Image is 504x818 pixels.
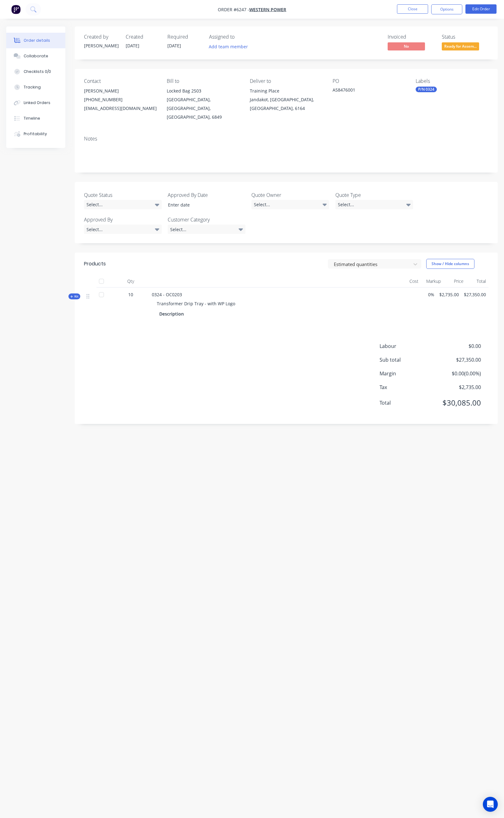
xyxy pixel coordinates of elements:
[435,356,481,364] span: $27,350.00
[250,78,323,84] div: Deliver to
[84,260,106,268] div: Products
[250,95,323,113] div: Jandakot, [GEOGRAPHIC_DATA], [GEOGRAPHIC_DATA], 6164
[249,7,286,12] a: Western Power
[84,34,118,40] div: Created by
[6,64,65,79] button: Checklists 0/0
[442,42,479,50] span: Ready for Assem...
[206,42,251,51] button: Add team member
[6,48,65,64] button: Collaborate
[24,38,50,43] div: Order details
[168,191,245,199] label: Approved By Date
[398,275,421,288] div: Cost
[112,275,149,288] div: Qty
[11,5,21,14] img: Factory
[68,293,80,299] button: Kit
[167,43,181,49] span: [DATE]
[84,95,157,104] div: [PHONE_NUMBER]
[442,34,488,40] div: Status
[152,292,182,297] span: 0324 - OC0203
[84,104,157,113] div: [EMAIL_ADDRESS][DOMAIN_NAME]
[333,87,405,95] div: A58476001
[388,42,425,50] span: No
[128,291,133,298] span: 10
[168,216,245,223] label: Customer Category
[126,43,139,49] span: [DATE]
[209,34,271,40] div: Assigned to
[435,397,481,408] span: $30,085.00
[421,275,444,288] div: Markup
[464,291,486,298] span: $27,350.00
[84,78,157,84] div: Contact
[6,79,65,95] button: Tracking
[24,84,41,90] div: Tracking
[6,33,65,48] button: Order details
[380,370,435,377] span: Margin
[426,259,474,269] button: Show / Hide columns
[251,191,329,199] label: Quote Owner
[335,191,413,199] label: Quote Type
[70,294,78,299] span: Kit
[435,342,481,350] span: $0.00
[6,95,65,111] button: Linked Orders
[84,42,118,49] div: [PERSON_NAME]
[24,100,50,106] div: Linked Orders
[439,291,459,298] span: $2,735.00
[218,7,249,12] span: Order #6247 -
[164,200,241,210] input: Enter date
[443,275,466,288] div: Price
[167,34,202,40] div: Required
[167,78,240,84] div: Bill to
[6,126,65,142] button: Profitability
[84,225,162,234] div: Select...
[167,87,240,121] div: Locked Bag 2503[GEOGRAPHIC_DATA], [GEOGRAPHIC_DATA], [GEOGRAPHIC_DATA], 6849
[416,78,488,84] div: Labels
[126,34,160,40] div: Created
[24,53,48,59] div: Collaborate
[380,399,435,407] span: Total
[24,69,51,74] div: Checklists 0/0
[84,200,162,209] div: Select...
[435,383,481,391] span: $2,735.00
[6,111,65,126] button: Timeline
[84,87,157,113] div: [PERSON_NAME][PHONE_NUMBER][EMAIL_ADDRESS][DOMAIN_NAME]
[435,370,481,377] span: $0.00 ( 0.00 %)
[420,291,434,298] span: 0%
[483,797,498,812] div: Open Intercom Messenger
[380,356,435,364] span: Sub total
[380,342,435,350] span: Labour
[416,87,437,92] div: P/N 0324
[397,4,428,14] button: Close
[431,4,462,14] button: Options
[84,87,157,95] div: [PERSON_NAME]
[157,301,235,307] span: Transformer Drip Tray - with WP Logo
[250,87,323,95] div: Training Place
[167,87,240,95] div: Locked Bag 2503
[84,191,162,199] label: Quote Status
[159,309,186,318] div: Description
[167,95,240,121] div: [GEOGRAPHIC_DATA], [GEOGRAPHIC_DATA], [GEOGRAPHIC_DATA], 6849
[250,87,323,113] div: Training PlaceJandakot, [GEOGRAPHIC_DATA], [GEOGRAPHIC_DATA], 6164
[84,136,488,142] div: Notes
[24,116,40,121] div: Timeline
[466,275,489,288] div: Total
[84,216,162,223] label: Approved By
[335,200,413,209] div: Select...
[442,42,479,52] button: Ready for Assem...
[388,34,434,40] div: Invoiced
[380,383,435,391] span: Tax
[24,131,47,137] div: Profitability
[465,4,497,14] button: Edit Order
[333,78,405,84] div: PO
[251,200,329,209] div: Select...
[209,42,251,51] button: Add team member
[168,225,245,234] div: Select...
